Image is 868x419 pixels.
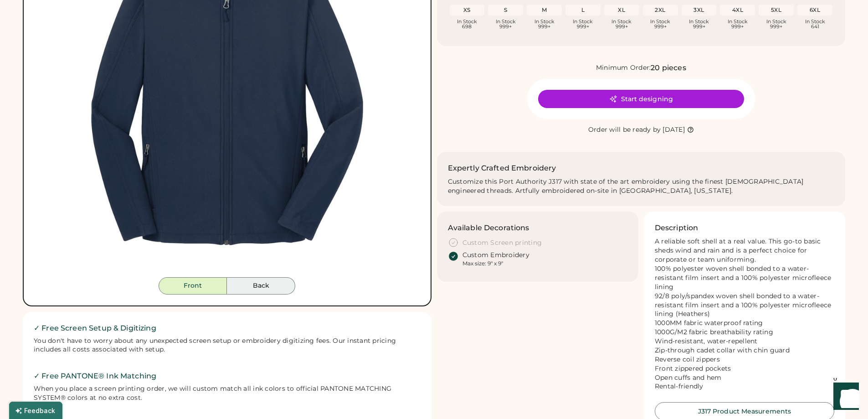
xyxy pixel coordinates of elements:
button: Back [227,277,295,295]
h3: Available Decorations [448,222,529,233]
div: 6XL [799,6,831,14]
div: 2XL [645,6,676,14]
div: L [567,6,599,14]
div: In Stock 999+ [760,19,792,29]
button: Start designing [538,90,744,108]
div: M [529,6,560,14]
div: When you place a screen printing order, we will custom match all ink colors to official PANTONE M... [34,384,421,403]
div: [DATE] [663,125,685,134]
div: 5XL [760,6,792,14]
div: In Stock 641 [799,19,831,29]
div: Max size: 9" x 9" [462,260,503,267]
div: In Stock 999+ [645,19,676,29]
div: XS [452,6,483,14]
div: Order will be ready by [588,125,661,134]
div: Customize this Port Authority J317 with state of the art embroidery using the finest [DEMOGRAPHIC... [448,177,835,196]
div: S [490,6,521,14]
h2: Expertly Crafted Embroidery [448,163,556,174]
div: In Stock 698 [452,19,483,29]
iframe: Front Chat [825,378,864,417]
div: 4XL [722,6,753,14]
div: In Stock 999+ [683,19,715,29]
h2: ✓ Free Screen Setup & Digitizing [34,323,421,334]
h3: Description [655,222,699,233]
div: XL [606,6,637,14]
div: In Stock 999+ [722,19,753,29]
div: Custom Screen printing [462,238,542,248]
div: Custom Embroidery [462,251,529,260]
button: Front [159,277,227,295]
div: In Stock 999+ [567,19,599,29]
div: In Stock 999+ [529,19,560,29]
div: You don't have to worry about any unexpected screen setup or embroidery digitizing fees. Our inst... [34,336,421,355]
div: Minimum Order: [596,63,651,72]
div: In Stock 999+ [490,19,521,29]
div: 20 pieces [651,62,686,73]
div: In Stock 999+ [606,19,637,29]
h2: ✓ Free PANTONE® Ink Matching [34,371,421,382]
div: 3XL [683,6,715,14]
div: A reliable soft shell at a real value. This go-to basic sheds wind and rain and is a perfect choi... [655,237,834,391]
